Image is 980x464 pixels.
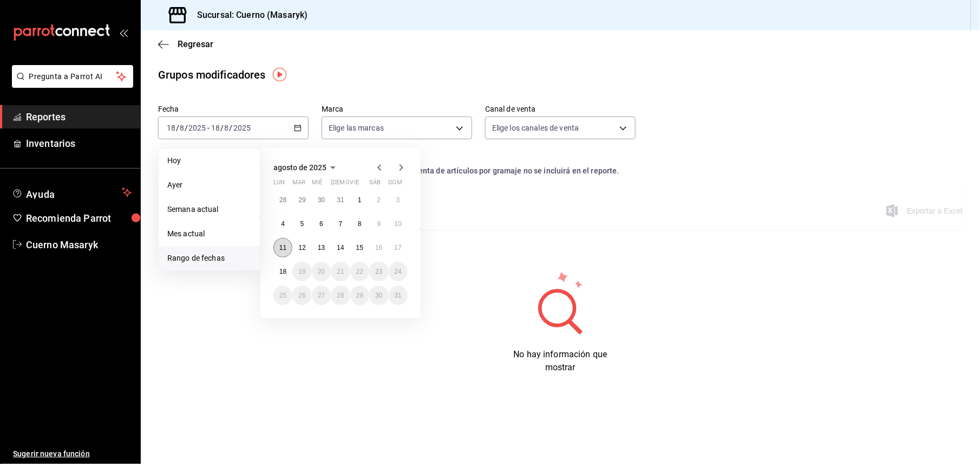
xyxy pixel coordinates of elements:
span: Hoy [167,155,251,166]
label: Fecha [158,106,309,113]
abbr: 9 de agosto de 2025 [377,220,381,228]
abbr: 28 de agosto de 2025 [337,292,344,299]
button: 9 de agosto de 2025 [369,214,388,234]
input: -- [211,124,220,132]
span: Pregunta a Parrot AI [29,71,116,82]
button: 26 de agosto de 2025 [292,286,311,305]
span: / [230,124,233,132]
label: Canal de venta [485,106,636,113]
p: Nota [158,152,963,165]
span: Inventarios [26,136,132,151]
input: -- [224,124,230,132]
abbr: 22 de agosto de 2025 [356,268,363,275]
input: -- [179,124,185,132]
span: Ayer [167,179,251,191]
abbr: viernes [350,179,359,190]
button: 10 de agosto de 2025 [389,214,408,234]
abbr: 11 de agosto de 2025 [279,244,286,252]
span: Ayuda [26,186,117,199]
span: No hay información que mostrar [514,349,607,372]
abbr: 29 de julio de 2025 [298,196,305,204]
button: 18 de agosto de 2025 [273,262,292,281]
button: 30 de agosto de 2025 [369,286,388,305]
abbr: 25 de agosto de 2025 [279,292,286,299]
abbr: martes [292,179,305,190]
button: 30 de julio de 2025 [312,190,331,210]
button: 4 de agosto de 2025 [273,214,292,234]
a: Pregunta a Parrot AI [8,79,133,90]
label: Marca [322,106,472,113]
abbr: sábado [369,179,381,190]
span: Cuerno Masaryk [26,237,132,252]
abbr: 12 de agosto de 2025 [298,244,305,252]
abbr: 19 de agosto de 2025 [298,268,305,275]
button: 6 de agosto de 2025 [312,214,331,234]
button: 20 de agosto de 2025 [312,262,331,281]
button: 24 de agosto de 2025 [389,262,408,281]
button: 21 de agosto de 2025 [331,262,350,281]
abbr: 28 de julio de 2025 [279,196,286,204]
button: 28 de agosto de 2025 [331,286,350,305]
abbr: 17 de agosto de 2025 [395,244,402,252]
abbr: 8 de agosto de 2025 [358,220,362,228]
abbr: 30 de agosto de 2025 [375,292,382,299]
span: agosto de 2025 [273,163,326,172]
abbr: 13 de agosto de 2025 [318,244,325,252]
abbr: 15 de agosto de 2025 [356,244,363,252]
span: Rango de fechas [167,253,251,264]
abbr: 16 de agosto de 2025 [375,244,382,252]
button: Pregunta a Parrot AI [12,65,133,88]
button: 29 de julio de 2025 [292,190,311,210]
button: 16 de agosto de 2025 [369,238,388,257]
button: 2 de agosto de 2025 [369,190,388,210]
button: 7 de agosto de 2025 [331,214,350,234]
h3: Sucursal: Cuerno (Masaryk) [188,9,308,22]
abbr: 7 de agosto de 2025 [339,220,343,228]
abbr: jueves [331,179,395,190]
span: Elige los canales de venta [492,123,579,133]
button: 31 de agosto de 2025 [389,286,408,305]
button: 8 de agosto de 2025 [350,214,369,234]
button: 27 de agosto de 2025 [312,286,331,305]
input: -- [166,124,176,132]
abbr: 3 de agosto de 2025 [396,196,400,204]
button: 28 de julio de 2025 [273,190,292,210]
abbr: 31 de agosto de 2025 [395,292,402,299]
abbr: 24 de agosto de 2025 [395,268,402,275]
span: - [207,124,210,132]
button: 3 de agosto de 2025 [389,190,408,210]
button: 19 de agosto de 2025 [292,262,311,281]
abbr: 31 de julio de 2025 [337,196,344,204]
abbr: 18 de agosto de 2025 [279,268,286,275]
abbr: 26 de agosto de 2025 [298,292,305,299]
button: 25 de agosto de 2025 [273,286,292,305]
span: Mes actual [167,228,251,240]
button: Regresar [158,39,213,49]
img: Tooltip marker [273,68,286,81]
button: 15 de agosto de 2025 [350,238,369,257]
button: agosto de 2025 [273,161,339,174]
abbr: miércoles [312,179,322,190]
abbr: 4 de agosto de 2025 [281,220,285,228]
button: 13 de agosto de 2025 [312,238,331,257]
div: Los artículos del listado no incluyen [158,165,963,177]
button: 17 de agosto de 2025 [389,238,408,257]
span: / [176,124,179,132]
span: Semana actual [167,204,251,215]
span: Recomienda Parrot [26,211,132,225]
button: 5 de agosto de 2025 [292,214,311,234]
button: 14 de agosto de 2025 [331,238,350,257]
abbr: 21 de agosto de 2025 [337,268,344,275]
div: Grupos modificadores [158,67,266,83]
button: 1 de agosto de 2025 [350,190,369,210]
span: / [220,124,224,132]
abbr: 1 de agosto de 2025 [358,196,362,204]
button: open_drawer_menu [119,28,128,37]
span: Regresar [178,39,213,49]
input: ---- [188,124,206,132]
abbr: domingo [389,179,402,190]
abbr: 23 de agosto de 2025 [375,268,382,275]
button: 31 de julio de 2025 [331,190,350,210]
abbr: 5 de agosto de 2025 [300,220,304,228]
